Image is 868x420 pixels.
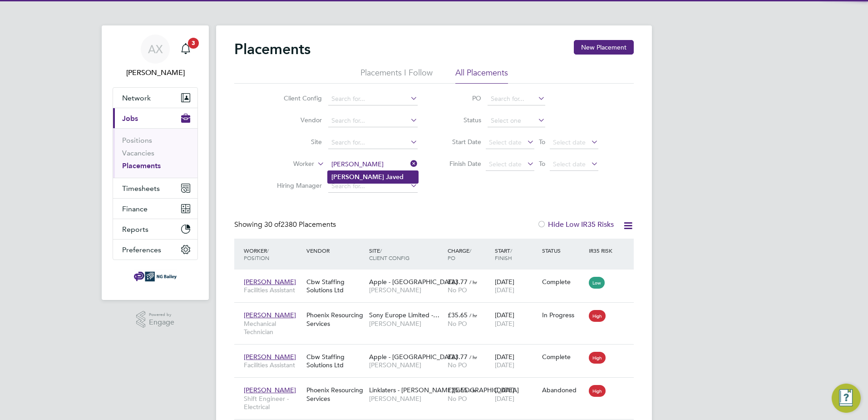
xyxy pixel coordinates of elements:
[113,128,197,178] div: Jobs
[469,312,477,319] span: / hr
[242,242,304,266] div: Worker
[537,220,614,229] label: Hide Low IR35 Risks
[493,273,540,299] div: [DATE]
[369,386,519,394] span: Linklaters - [PERSON_NAME][GEOGRAPHIC_DATA]
[448,278,468,286] span: £23.77
[495,286,514,294] span: [DATE]
[328,158,418,171] input: Search for...
[304,348,367,374] div: Cbw Staffing Solutions Ltd
[455,67,508,84] li: All Placements
[536,136,548,148] span: To
[242,273,634,280] a: [PERSON_NAME]Facilities AssistantCbw Staffing Solutions LtdApple - [GEOGRAPHIC_DATA][PERSON_NAME]...
[122,245,161,254] span: Preferences
[469,279,477,285] span: / hr
[122,205,148,213] span: Finance
[113,108,197,128] button: Jobs
[113,178,197,198] button: Timesheets
[369,311,439,319] span: Sony Europe Limited -…
[369,320,443,328] span: [PERSON_NAME]
[589,310,606,322] span: High
[469,387,477,394] span: / hr
[264,220,281,229] span: 30 of
[540,242,587,259] div: Status
[489,160,522,168] span: Select date
[244,353,296,361] span: [PERSON_NAME]
[113,67,198,78] span: Angela Xiberras
[113,240,197,260] button: Preferences
[242,381,634,389] a: [PERSON_NAME]Shift Engineer - ElectricalPhoenix Resourcing ServicesLinklaters - [PERSON_NAME][GEO...
[495,361,514,369] span: [DATE]
[495,320,514,328] span: [DATE]
[244,286,302,294] span: Facilities Assistant
[113,219,197,239] button: Reports
[832,384,861,413] button: Engage Resource Center
[244,320,302,336] span: Mechanical Technician
[304,242,367,259] div: Vendor
[134,269,177,284] img: ngbailey-logo-retina.png
[369,286,443,294] span: [PERSON_NAME]
[445,242,493,266] div: Charge
[304,381,367,407] div: Phoenix Resourcing Services
[369,361,443,369] span: [PERSON_NAME]
[122,225,148,234] span: Reports
[542,353,585,361] div: Complete
[244,278,296,286] span: [PERSON_NAME]
[136,311,175,328] a: Powered byEngage
[448,247,471,261] span: / PO
[587,242,618,259] div: IR35 Risk
[542,311,585,319] div: In Progress
[122,94,151,102] span: Network
[369,395,443,403] span: [PERSON_NAME]
[331,173,384,181] b: [PERSON_NAME]
[367,242,445,266] div: Site
[122,114,138,123] span: Jobs
[493,242,540,266] div: Start
[304,273,367,299] div: Cbw Staffing Solutions Ltd
[270,138,322,146] label: Site
[148,43,163,55] span: AX
[244,361,302,369] span: Facilities Assistant
[469,354,477,360] span: / hr
[369,353,458,361] span: Apple - [GEOGRAPHIC_DATA]
[488,115,545,127] input: Select one
[448,353,468,361] span: £23.77
[369,278,458,286] span: Apple - [GEOGRAPHIC_DATA]
[264,220,336,229] span: 2380 Placements
[448,386,468,394] span: £35.65
[574,40,634,55] button: New Placement
[360,67,433,84] li: Placements I Follow
[542,278,585,286] div: Complete
[489,138,522,146] span: Select date
[589,385,606,397] span: High
[244,311,296,319] span: [PERSON_NAME]
[102,25,209,300] nav: Main navigation
[113,35,198,78] a: AX[PERSON_NAME]
[440,116,481,124] label: Status
[495,247,512,261] span: / Finish
[242,348,634,355] a: [PERSON_NAME]Facilities AssistantCbw Staffing Solutions LtdApple - [GEOGRAPHIC_DATA][PERSON_NAME]...
[149,319,174,326] span: Engage
[113,199,197,219] button: Finance
[270,94,322,102] label: Client Config
[553,160,586,168] span: Select date
[448,361,467,369] span: No PO
[440,94,481,102] label: PO
[244,395,302,411] span: Shift Engineer - Electrical
[113,269,198,284] a: Go to home page
[262,160,314,169] label: Worker
[122,161,161,170] a: Placements
[589,352,606,364] span: High
[188,38,199,49] span: 3
[234,220,338,230] div: Showing
[589,277,605,289] span: Low
[328,180,418,193] input: Search for...
[553,138,586,146] span: Select date
[440,138,481,146] label: Start Date
[270,116,322,124] label: Vendor
[177,35,195,64] a: 3
[488,93,545,105] input: Search for...
[149,311,174,319] span: Powered by
[542,386,585,394] div: Abandoned
[270,181,322,190] label: Hiring Manager
[122,136,152,145] a: Positions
